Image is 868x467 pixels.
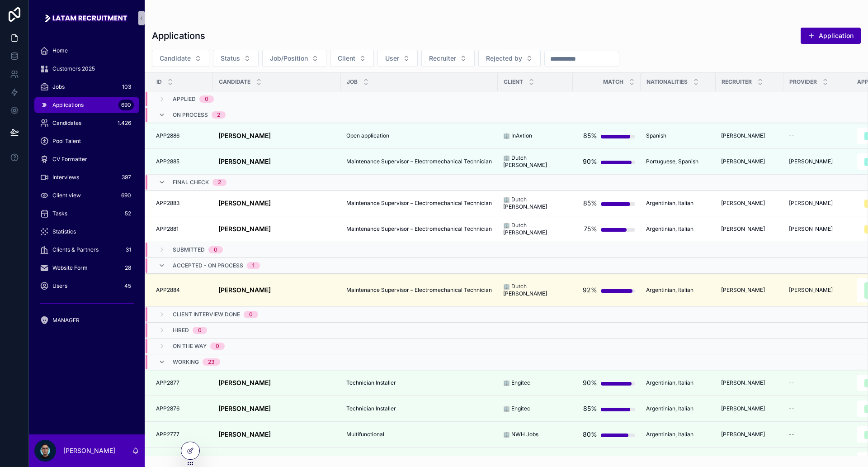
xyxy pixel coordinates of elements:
a: -- [789,405,846,412]
div: 90% [583,374,597,392]
strong: [PERSON_NAME] [218,430,271,438]
a: Statistics [34,224,139,240]
span: Interviews [52,174,79,181]
span: APP2885 [156,158,179,165]
span: Candidate [219,78,250,86]
span: [PERSON_NAME] [721,132,765,139]
a: [PERSON_NAME] [789,200,846,207]
a: [PERSON_NAME] [218,379,335,387]
div: 90% [583,152,597,171]
span: Final Check [173,179,209,186]
a: Maintenance Supervisor – Electromechanical Technician [346,200,492,207]
span: Applications [52,101,84,109]
span: [PERSON_NAME] [789,200,833,207]
span: APP2881 [156,225,179,233]
span: Spanish [646,132,666,139]
span: 🏢 Dutch [PERSON_NAME] [503,196,567,210]
img: App logo [43,11,130,25]
div: 1 [252,262,255,269]
span: Pool Talent [52,138,81,145]
a: [PERSON_NAME] [789,286,846,294]
span: [PERSON_NAME] [721,431,765,438]
div: 690 [118,100,134,110]
span: Recruiter [429,54,456,63]
div: 397 [119,172,134,183]
span: [PERSON_NAME] [789,286,833,294]
span: On the way [173,343,207,350]
a: Jobs103 [34,79,139,95]
span: APP2876 [156,405,179,412]
div: 0 [198,327,202,334]
button: Select Button [213,50,259,67]
a: Maintenance Supervisor – Electromechanical Technician [346,158,492,165]
strong: [PERSON_NAME] [218,225,271,233]
button: Select Button [152,50,209,67]
div: 0 [249,311,253,318]
span: Recruiter [722,78,752,86]
span: 🏢 Dutch [PERSON_NAME] [503,283,567,297]
span: Portuguese, Spanish [646,158,698,165]
a: 🏢 Engitec [503,379,567,386]
span: Argentinian, Italian [646,405,693,412]
a: Argentinian, Italian [646,286,710,294]
span: Technician Installer [346,379,396,386]
a: Argentinian, Italian [646,431,710,438]
a: Client view690 [34,187,139,204]
a: -- [789,379,846,386]
span: [PERSON_NAME] [789,225,833,233]
a: APP2777 [156,431,208,438]
a: [PERSON_NAME] [721,431,778,438]
button: Select Button [478,50,541,67]
span: Maintenance Supervisor – Electromechanical Technician [346,286,492,294]
span: Customers 2025 [52,65,95,72]
a: Applications690 [34,97,139,113]
a: Customers 2025 [34,61,139,77]
a: [PERSON_NAME] [218,132,335,140]
div: 45 [122,281,134,291]
a: 85% [578,400,635,418]
span: Website Form [52,264,88,272]
span: APP2883 [156,200,179,207]
a: APP2876 [156,405,208,412]
span: Home [52,47,68,54]
span: Match [603,78,623,86]
div: 0 [214,246,217,253]
div: 80% [583,425,597,443]
a: Argentinian, Italian [646,379,710,386]
span: -- [789,132,794,139]
span: On process [173,111,208,119]
a: -- [789,431,846,438]
div: 2 [218,179,221,186]
button: Select Button [262,50,326,67]
div: scrollable content [29,36,145,340]
div: 23 [208,358,215,366]
span: 🏢 NWH Jobs [503,431,538,438]
a: Users45 [34,278,139,294]
span: [PERSON_NAME] [721,286,765,294]
div: 92% [583,281,597,299]
a: [PERSON_NAME] [721,225,778,233]
span: Argentinian, Italian [646,431,693,438]
span: Hired [173,327,189,334]
span: APP2884 [156,286,180,294]
span: Working [173,358,199,366]
a: CV Formatter [34,151,139,167]
span: Client Interview Done [173,311,240,318]
span: APP2886 [156,132,179,139]
a: 92% [578,281,635,299]
span: Client [338,54,355,63]
div: 690 [118,190,134,201]
span: Nationalities [646,78,688,86]
span: Job [347,78,358,86]
strong: [PERSON_NAME] [218,132,271,139]
span: Rejected by [486,54,522,63]
button: Select Button [421,50,475,67]
span: Argentinian, Italian [646,379,693,386]
a: APP2886 [156,132,208,139]
span: Open application [346,132,389,139]
span: Candidate [160,54,191,63]
span: client [504,78,523,86]
a: [PERSON_NAME] [789,225,846,233]
a: 85% [578,194,635,212]
span: 🏢 Dutch [PERSON_NAME] [503,222,567,236]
